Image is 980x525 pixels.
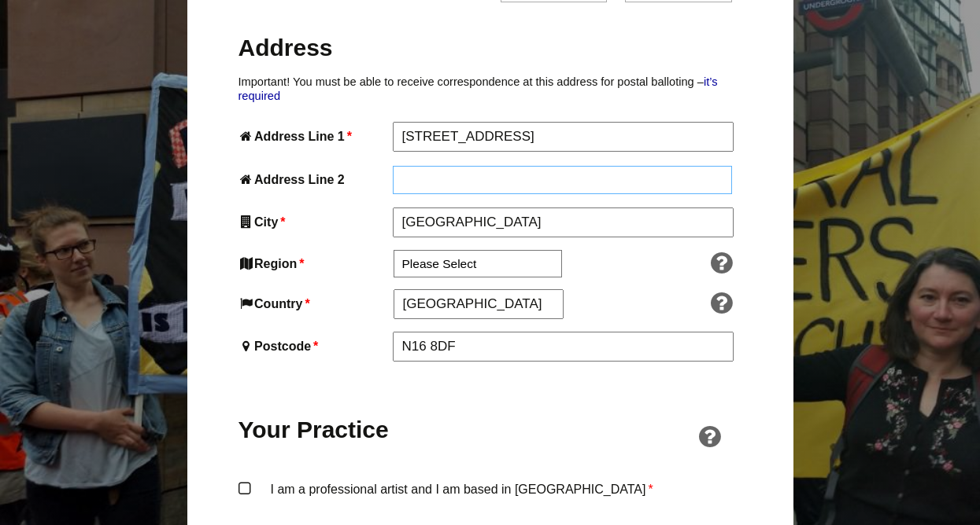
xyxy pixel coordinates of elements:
[239,126,390,147] label: Address Line 1
[239,169,390,190] label: Address Line 2
[239,211,390,233] label: City
[239,293,390,314] label: Country
[239,414,390,445] h2: Your Practice
[239,253,390,274] label: Region
[239,32,742,63] h2: Address
[239,75,742,104] p: Important! You must be able to receive correspondence at this address for postal balloting –
[239,336,390,357] label: Postcode
[239,75,718,102] a: it’s required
